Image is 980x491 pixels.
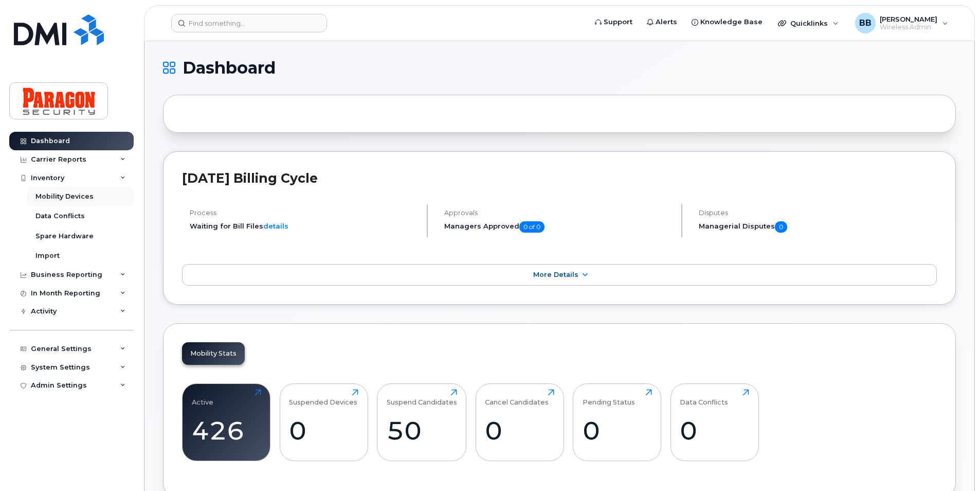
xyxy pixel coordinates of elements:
div: 426 [192,415,261,446]
a: Suspend Candidates50 [387,389,457,455]
h5: Managerial Disputes [699,221,937,233]
div: Data Conflicts [680,389,728,406]
h5: Managers Approved [444,221,673,233]
div: Pending Status [583,389,635,406]
h2: [DATE] Billing Cycle [182,170,937,186]
div: 0 [680,415,749,446]
div: 0 [289,415,358,446]
a: details [263,222,288,230]
div: Suspended Devices [289,389,357,406]
a: Active426 [192,389,261,455]
span: 0 of 0 [519,221,545,233]
h4: Disputes [699,209,937,217]
a: Suspended Devices0 [289,389,358,455]
div: Active [192,389,213,406]
h4: Process [190,209,418,217]
div: Suspend Candidates [387,389,457,406]
div: Cancel Candidates [485,389,549,406]
a: Pending Status0 [583,389,652,455]
li: Waiting for Bill Files [190,221,418,231]
div: 50 [387,415,457,446]
a: Cancel Candidates0 [485,389,554,455]
div: 0 [583,415,652,446]
span: Dashboard [183,60,276,76]
h4: Approvals [444,209,673,217]
a: Data Conflicts0 [680,389,749,455]
span: 0 [775,221,787,233]
span: More Details [533,271,578,278]
div: 0 [485,415,554,446]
